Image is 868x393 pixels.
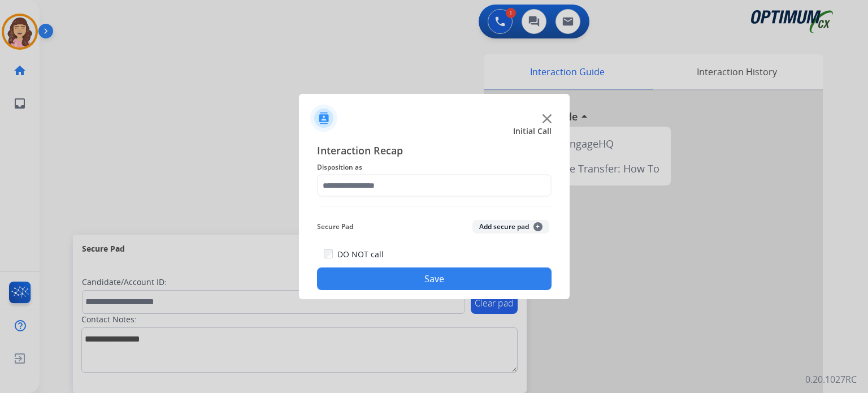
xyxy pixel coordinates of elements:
[317,220,353,234] span: Secure Pad
[317,206,552,206] img: contact-recap-line.svg
[317,267,552,290] button: Save
[533,222,542,231] span: +
[317,161,552,174] span: Disposition as
[317,142,552,161] span: Interaction Recap
[337,249,384,260] label: DO NOT call
[805,373,857,386] p: 0.20.1027RC
[513,126,552,137] span: Initial Call
[472,220,549,234] button: Add secure pad+
[310,105,337,132] img: contactIcon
